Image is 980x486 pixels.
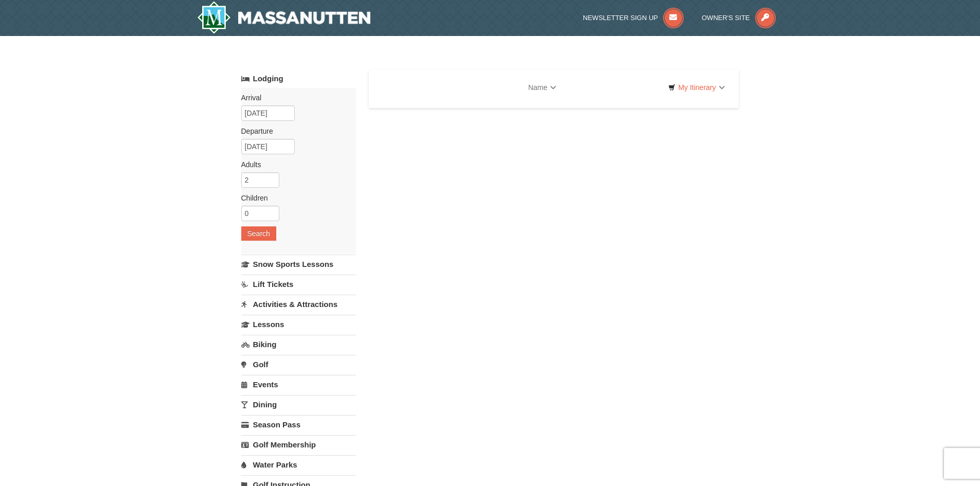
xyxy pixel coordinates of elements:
a: Lift Tickets [241,275,356,294]
label: Adults [241,159,348,170]
a: Name [521,77,564,98]
a: My Itinerary [662,80,731,95]
a: Snow Sports Lessons [241,255,356,274]
img: Massanutten Resort Logo [197,1,371,34]
a: Owner's Site [702,14,776,22]
a: Golf [241,355,356,374]
a: Newsletter Sign Up [583,14,684,22]
a: Massanutten Resort [197,1,371,34]
a: Dining [241,395,356,414]
a: Biking [241,335,356,354]
a: Events [241,375,356,394]
button: Search [241,226,276,241]
a: Season Pass [241,415,356,434]
a: Activities & Attractions [241,295,356,314]
a: Lodging [241,69,356,88]
label: Children [241,193,348,203]
a: Golf Membership [241,435,356,454]
label: Arrival [241,93,348,103]
a: Lessons [241,315,356,334]
span: Owner's Site [702,14,750,22]
a: Water Parks [241,455,356,474]
label: Departure [241,126,348,136]
span: Newsletter Sign Up [583,14,658,22]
